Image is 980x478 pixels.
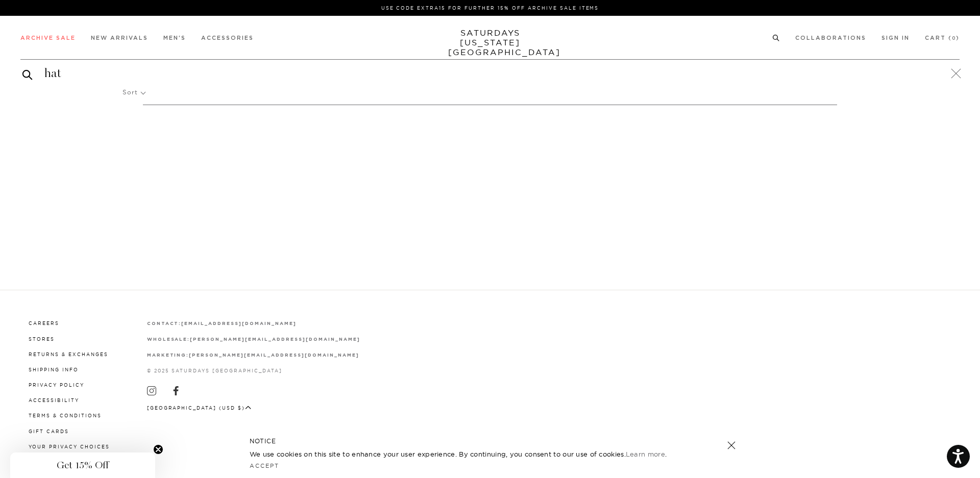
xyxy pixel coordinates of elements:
[29,382,84,388] a: Privacy Policy
[250,437,730,446] h5: NOTICE
[250,449,694,459] p: We use cookies on this site to enhance your user experience. By continuing, you consent to our us...
[29,413,102,418] a: Terms & Conditions
[29,397,79,403] a: Accessibility
[147,404,252,412] button: [GEOGRAPHIC_DATA] (USD $)
[190,337,360,342] strong: [PERSON_NAME][EMAIL_ADDRESS][DOMAIN_NAME]
[795,35,866,41] a: Collaborations
[181,320,296,326] a: [EMAIL_ADDRESS][DOMAIN_NAME]
[189,352,359,358] a: [PERSON_NAME][EMAIL_ADDRESS][DOMAIN_NAME]
[181,321,296,326] strong: [EMAIL_ADDRESS][DOMAIN_NAME]
[190,336,360,342] a: [PERSON_NAME][EMAIL_ADDRESS][DOMAIN_NAME]
[153,444,163,455] button: Close teaser
[189,353,359,358] strong: [PERSON_NAME][EMAIL_ADDRESS][DOMAIN_NAME]
[10,452,155,478] div: Get 15% OffClose teaser
[57,459,109,471] span: Get 15% Off
[29,429,69,434] a: Gift Cards
[448,28,532,57] a: SATURDAYS[US_STATE][GEOGRAPHIC_DATA]
[250,462,279,469] a: Accept
[20,35,76,41] a: Archive Sale
[163,35,186,41] a: Men's
[952,36,956,41] small: 0
[201,35,254,41] a: Accessories
[626,450,665,458] a: Learn more
[147,321,182,326] strong: contact:
[147,353,189,358] strong: marketing:
[29,367,79,372] a: Shipping Info
[881,35,910,41] a: Sign In
[20,65,960,82] input: Search for...
[29,351,108,357] a: Returns & Exchanges
[925,35,960,41] a: Cart (0)
[29,336,55,342] a: Stores
[29,320,59,326] a: Careers
[147,367,360,374] p: © 2025 Saturdays [GEOGRAPHIC_DATA]
[122,81,145,104] p: Sort
[29,444,110,449] a: Your privacy choices
[147,337,190,342] strong: wholesale:
[24,4,955,12] p: Use Code EXTRA15 for Further 15% Off Archive Sale Items
[91,35,148,41] a: New Arrivals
